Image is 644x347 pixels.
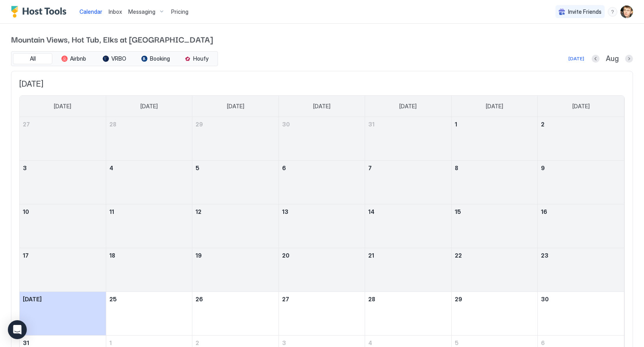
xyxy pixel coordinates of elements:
span: 28 [368,296,375,302]
a: August 5, 2025 [192,161,278,175]
span: 12 [196,208,201,215]
span: 2 [541,121,544,128]
td: August 2, 2025 [538,117,624,161]
span: [DATE] [572,103,590,110]
span: 5 [455,340,459,346]
td: August 25, 2025 [106,292,192,336]
a: Inbox [109,7,122,16]
span: 6 [541,340,545,346]
span: 1 [455,121,457,128]
span: 18 [109,252,115,259]
td: August 21, 2025 [365,248,451,292]
div: [DATE] [568,55,584,62]
span: [DATE] [19,79,625,89]
span: Houfy [193,55,209,62]
a: August 28, 2025 [365,292,451,306]
a: August 15, 2025 [452,204,537,219]
a: August 14, 2025 [365,204,451,219]
a: Thursday [391,96,424,117]
td: July 27, 2025 [20,117,106,161]
td: August 15, 2025 [451,204,537,248]
a: August 20, 2025 [279,248,365,263]
td: August 9, 2025 [538,161,624,204]
button: VRBO [95,53,134,64]
td: August 5, 2025 [192,161,279,204]
span: 27 [23,121,30,128]
span: 29 [455,296,462,302]
a: August 18, 2025 [106,248,192,263]
a: August 19, 2025 [192,248,278,263]
span: 20 [282,252,290,259]
span: 31 [368,121,375,128]
a: August 6, 2025 [279,161,365,175]
span: VRBO [111,55,126,62]
a: July 27, 2025 [20,117,106,132]
td: August 6, 2025 [279,161,365,204]
div: User profile [620,6,633,18]
td: August 29, 2025 [451,292,537,336]
span: Pricing [171,8,188,15]
span: 2 [196,340,199,346]
td: August 20, 2025 [279,248,365,292]
a: Saturday [565,96,598,117]
a: July 31, 2025 [365,117,451,132]
a: August 21, 2025 [365,248,451,263]
a: Monday [133,96,166,117]
a: August 27, 2025 [279,292,365,306]
td: August 19, 2025 [192,248,279,292]
span: 3 [23,165,27,171]
a: August 1, 2025 [452,117,537,132]
span: Booking [150,55,170,62]
a: August 23, 2025 [538,248,624,263]
span: 6 [282,165,286,171]
td: August 11, 2025 [106,204,192,248]
a: Calendar [79,7,102,16]
a: August 24, 2025 [20,292,106,306]
a: August 2, 2025 [538,117,624,132]
td: August 26, 2025 [192,292,279,336]
span: Messaging [128,8,155,15]
a: August 29, 2025 [452,292,537,306]
span: [DATE] [23,296,42,302]
span: All [30,55,36,62]
td: July 29, 2025 [192,117,279,161]
div: Open Intercom Messenger [8,320,27,339]
td: August 28, 2025 [365,292,451,336]
span: 28 [109,121,116,128]
button: Booking [136,53,175,64]
a: August 4, 2025 [106,161,192,175]
td: August 22, 2025 [451,248,537,292]
td: August 12, 2025 [192,204,279,248]
td: August 14, 2025 [365,204,451,248]
a: August 16, 2025 [538,204,624,219]
span: Calendar [79,8,102,15]
td: August 23, 2025 [538,248,624,292]
a: Host Tools Logo [11,6,70,18]
a: July 29, 2025 [192,117,278,132]
span: 1 [109,340,112,346]
a: July 28, 2025 [106,117,192,132]
span: 29 [196,121,203,128]
td: August 10, 2025 [20,204,106,248]
span: 13 [282,208,288,215]
td: July 30, 2025 [279,117,365,161]
a: August 12, 2025 [192,204,278,219]
span: 16 [541,208,547,215]
span: 4 [368,340,372,346]
td: July 31, 2025 [365,117,451,161]
span: 25 [109,296,117,302]
td: August 17, 2025 [20,248,106,292]
span: Aug [606,54,619,63]
a: Tuesday [219,96,252,117]
span: Airbnb [70,55,86,62]
button: Previous month [592,55,600,63]
span: 26 [196,296,203,302]
a: August 8, 2025 [452,161,537,175]
span: [DATE] [54,103,71,110]
a: August 25, 2025 [106,292,192,306]
span: 14 [368,208,375,215]
span: 19 [196,252,202,259]
span: Inbox [109,8,122,15]
td: August 4, 2025 [106,161,192,204]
